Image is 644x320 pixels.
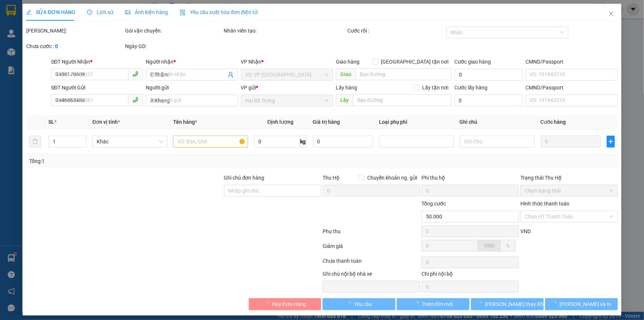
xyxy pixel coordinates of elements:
span: Ảnh kiện hàng [125,9,168,15]
span: Khác [97,136,163,147]
div: Chưa thanh toán [322,257,421,270]
input: Dọc đường [353,94,452,106]
label: Cước giao hàng [455,59,491,65]
span: Giao [336,68,355,80]
div: Ngày GD: [125,42,223,50]
span: loading [264,301,272,306]
span: Yêu cầu [354,300,372,308]
span: Lấy tận nơi [420,84,452,92]
button: plus [607,136,615,147]
span: [PERSON_NAME] thay đổi [485,300,544,308]
button: [PERSON_NAME] thay đổi [471,298,544,310]
input: Cước giao hàng [455,69,523,81]
div: CMND/Passport [526,84,618,92]
div: Phí thu hộ [421,174,519,185]
span: Lịch sử [87,9,113,15]
span: picture [125,10,130,15]
div: Gói vận chuyển: [125,27,223,35]
button: delete [29,136,41,147]
div: CMND/Passport [526,58,618,66]
span: kg [300,136,307,147]
th: Loại phụ phí [376,115,457,129]
span: Hủy Đơn Hàng [272,300,306,308]
span: phone [132,71,138,77]
span: Yêu cầu xuất hóa đơn điện tử [180,9,258,15]
span: user-add [228,72,234,78]
span: [PERSON_NAME] và In [560,300,612,308]
div: Tổng: 1 [29,157,249,165]
input: VD: Bàn, Ghế [173,136,248,147]
input: Ghi chú đơn hàng [224,185,321,197]
span: edit [26,10,31,15]
div: Người gửi [146,84,238,92]
label: Cước lấy hàng [455,85,488,91]
div: VP gửi [241,84,333,92]
span: Thu Hộ [323,175,340,181]
span: Chọn trạng thái [525,185,613,196]
span: Giá trị hàng [313,119,340,125]
span: Đơn vị tính [92,119,120,125]
div: Phụ thu [322,227,421,240]
img: icon [180,10,186,16]
span: VND [520,228,531,234]
button: Thêm ĐH mới [397,298,469,310]
label: Hình thức thanh toán [520,201,569,207]
span: loading [477,301,485,306]
button: Yêu cầu [323,298,396,310]
span: Lấy hàng [336,85,357,91]
button: [PERSON_NAME] và In [545,298,618,310]
span: Giao hàng [336,59,359,65]
span: loading [346,301,354,306]
span: plus [607,139,614,144]
th: Ghi chú [457,115,538,129]
button: Hủy Đơn Hàng [249,298,321,310]
div: Người nhận [146,58,238,66]
div: Chi phí nội bộ [421,270,519,281]
input: 0 [541,136,601,147]
span: Định lượng [267,119,293,125]
span: SỬA ĐƠN HÀNG [26,9,75,15]
label: Ghi chú đơn hàng [224,175,265,181]
span: close [608,11,614,17]
span: Thêm ĐH mới [421,300,453,308]
b: 0 [55,43,58,49]
div: Nhân viên tạo: [224,27,346,35]
div: SĐT Người Gửi [51,84,143,92]
span: phone [132,97,138,103]
input: Ghi Chú [460,136,535,147]
div: Trạng thái Thu Hộ [520,174,618,182]
span: Chuyển khoản ng. gửi [364,174,420,182]
span: VND [484,243,495,249]
div: Cước rồi : [347,27,445,35]
div: SĐT Người Nhận [51,58,143,66]
div: [PERSON_NAME]: [26,27,124,35]
span: VP Nhận [241,59,262,65]
span: SL [48,119,54,125]
button: Close [601,4,621,24]
input: Dọc đường [355,68,452,80]
span: Tổng cước [421,201,446,207]
span: Cước hàng [541,119,566,125]
div: Chưa cước : [26,42,124,50]
span: loading [413,301,421,306]
span: Lấy [336,94,353,106]
div: Ghi chú nội bộ nhà xe [323,270,420,281]
span: [GEOGRAPHIC_DATA] tận nơi [378,58,452,66]
span: clock-circle [87,10,92,15]
span: % [506,243,510,249]
span: loading [552,301,560,306]
div: Giảm giá [322,242,421,255]
span: Tên hàng [173,119,197,125]
input: Cước lấy hàng [455,95,523,106]
span: Hai Bà Trưng [245,95,328,106]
